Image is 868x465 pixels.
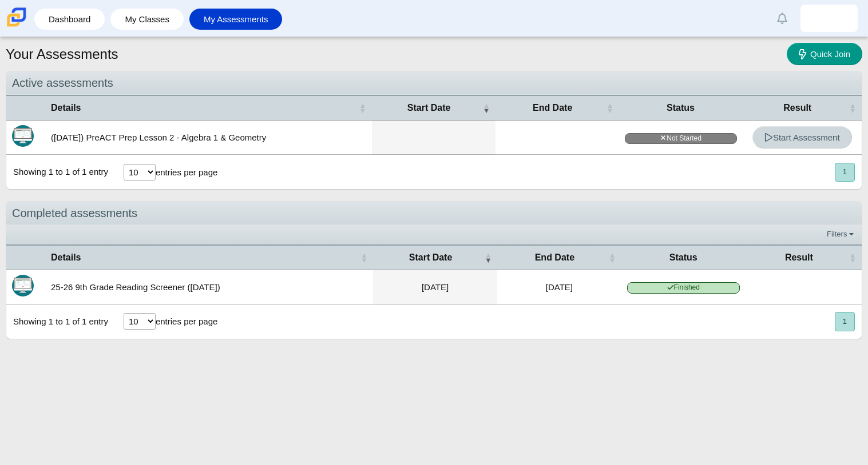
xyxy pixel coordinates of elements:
[359,102,366,114] span: Details : Activate to sort
[485,252,492,263] span: Start Date : Activate to remove sorting
[849,252,856,263] span: Result : Activate to sort
[625,133,737,144] span: Not Started
[834,312,855,331] nav: pagination
[625,102,737,114] span: Status
[6,155,108,189] div: Showing 1 to 1 of 1 entry
[546,282,573,292] time: Aug 21, 2025 at 12:05 PM
[800,5,858,32] a: yanieliz.santiago.pfMfgn
[627,282,740,293] span: Finished
[6,202,862,225] div: Completed assessments
[824,229,859,240] a: Filters
[51,102,357,114] span: Details
[503,251,607,264] span: End Date
[379,251,482,264] span: Start Date
[378,102,481,114] span: Start Date
[751,251,847,264] span: Result
[6,71,862,95] div: Active assessments
[849,102,856,114] span: Result : Activate to sort
[422,282,449,292] time: Aug 21, 2025 at 11:49 AM
[787,43,862,65] a: Quick Join
[820,9,838,27] img: yanieliz.santiago.pfMfgn
[6,304,108,339] div: Showing 1 to 1 of 1 entry
[5,5,29,29] img: Carmen School of Science & Technology
[810,49,850,59] span: Quick Join
[752,126,852,149] a: Start Assessment
[156,167,217,177] label: entries per page
[45,270,373,304] td: 25-26 9th Grade Reading Screener ([DATE])
[835,312,855,331] button: 1
[51,251,358,264] span: Details
[195,9,277,30] a: My Assessments
[360,252,367,263] span: Details : Activate to sort
[5,21,29,31] a: Carmen School of Science & Technology
[607,102,613,114] span: End Date : Activate to sort
[627,251,740,264] span: Status
[6,45,118,64] h1: Your Assessments
[483,102,490,114] span: Start Date : Activate to remove sorting
[156,316,217,326] label: entries per page
[748,102,847,114] span: Result
[834,163,855,182] nav: pagination
[12,125,34,147] img: Itembank
[501,102,604,114] span: End Date
[45,121,372,155] td: ([DATE]) PreACT Prep Lesson 2 - Algebra 1 & Geometry
[764,133,840,142] span: Start Assessment
[12,275,34,296] img: Itembank
[609,252,616,263] span: End Date : Activate to sort
[770,6,795,31] a: Alerts
[835,163,855,182] button: 1
[116,9,178,30] a: My Classes
[40,9,99,30] a: Dashboard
